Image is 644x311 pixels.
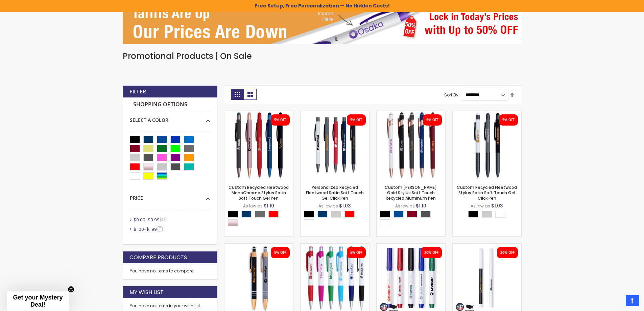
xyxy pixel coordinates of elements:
[453,111,521,180] img: Custom Recycled Fleetwood Stylus Satin Soft Touch Gel Click Pen
[130,303,210,309] div: You have no items in your wish list.
[424,250,438,255] div: 20% OFF
[468,211,478,218] div: Black
[301,111,369,180] img: Personalized Recycled Fleetwood Satin Soft Touch Gel Click Pen
[377,111,445,180] img: Custom Lexi Rose Gold Stylus Soft Touch Recycled Aluminum Pen
[132,226,165,232] a: $1.00-$1.997
[231,89,244,100] strong: Grid
[317,211,328,218] div: Navy Blue
[134,226,144,232] span: $1.00
[123,3,522,44] img: New Lower Prices
[377,243,445,249] a: Promo Dry Erase No Roll Marker - Full Color Imprint
[224,111,293,116] a: Custom Recycled Fleetwood MonoChrome Stylus Satin Soft Touch Gel Pen
[264,202,274,209] span: $1.10
[7,291,69,311] div: Get your Mystery Deal!Close teaser
[339,202,351,209] span: $1.03
[426,118,438,123] div: 5% OFF
[148,217,160,223] span: $0.99
[502,118,515,123] div: 5% OFF
[274,250,286,255] div: 5% OFF
[274,118,286,123] div: 5% OFF
[160,217,166,222] span: 33
[385,184,437,201] a: Custom [PERSON_NAME] Gold Stylus Soft Touch Recycled Aluminum Pen
[123,51,522,62] h1: Promotional Products | On Sale
[380,211,445,228] div: Select A Color
[380,211,390,218] div: Black
[228,219,238,226] div: Rose Gold
[146,226,157,232] span: $1.99
[229,184,289,201] a: Custom Recycled Fleetwood MonoChrome Stylus Satin Soft Touch Gel Pen
[304,211,369,228] div: Select A Color
[130,112,210,124] div: Select A Color
[500,250,515,255] div: 20% OFF
[393,211,404,218] div: Dark Blue
[130,190,210,201] div: Price
[377,111,445,116] a: Custom Lexi Rose Gold Stylus Soft Touch Recycled Aluminum Pen
[132,217,168,223] a: $0.00-$0.9933
[304,211,314,218] div: Black
[444,92,458,97] label: Sort By
[134,217,145,223] span: $0.00
[13,294,63,308] span: Get your Mystery Deal!
[68,286,74,293] button: Close teaser
[228,211,293,228] div: Select A Color
[304,219,314,226] div: White
[457,184,517,201] a: Custom Recycled Fleetwood Stylus Satin Soft Touch Gel Click Pen
[350,118,362,123] div: 5% OFF
[255,211,265,218] div: Grey
[318,203,338,209] span: As low as
[453,243,521,249] a: Customized Dry Erase Fine Tip Permanent Marker - Full Color Imprint
[129,88,146,95] strong: Filter
[130,97,210,112] strong: Shopping Options
[350,250,362,255] div: 5% OFF
[129,289,164,296] strong: My Wish List
[416,202,426,209] span: $1.10
[158,226,163,231] span: 7
[268,211,279,218] div: Red
[224,243,293,249] a: Personalized Copper Penny Stylus Satin Soft Touch Click Metal Pen
[421,211,431,218] div: Gunmetal
[306,184,364,201] a: Personalized Recycled Fleetwood Satin Soft Touch Gel Click Pen
[331,211,341,218] div: Grey Light
[380,219,390,226] div: White
[471,203,490,209] span: As low as
[224,111,293,180] img: Custom Recycled Fleetwood MonoChrome Stylus Satin Soft Touch Gel Pen
[228,211,238,218] div: Black
[301,243,369,249] a: Eco Maddie Recycled Plastic Gel Click Pen
[301,111,369,116] a: Personalized Recycled Fleetwood Satin Soft Touch Gel Click Pen
[495,211,505,218] div: White
[123,263,217,279] div: You have no items to compare.
[241,211,252,218] div: Navy Blue
[468,211,509,219] div: Select A Color
[243,203,263,209] span: As low as
[129,254,187,261] strong: Compare Products
[453,111,521,116] a: Custom Recycled Fleetwood Stylus Satin Soft Touch Gel Click Pen
[588,293,644,311] iframe: Google Customer Reviews
[482,211,492,218] div: Grey Light
[407,211,417,218] div: Burgundy
[491,202,503,209] span: $1.03
[395,203,415,209] span: As low as
[344,211,355,218] div: Red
